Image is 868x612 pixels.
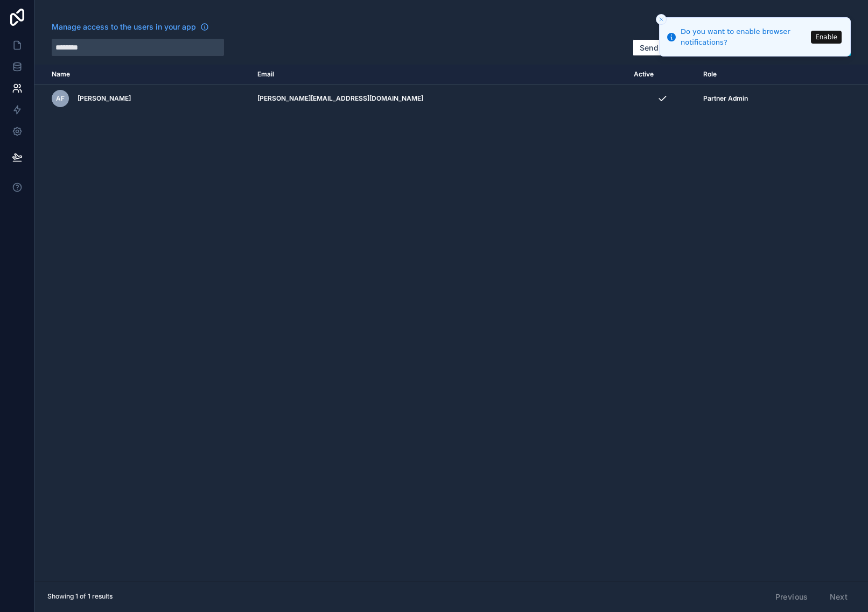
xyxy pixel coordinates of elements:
div: scrollable content [34,65,868,581]
span: Partner Admin [703,94,748,103]
td: [PERSON_NAME][EMAIL_ADDRESS][DOMAIN_NAME] [251,85,627,113]
th: Active [627,65,696,85]
span: Manage access to the users in your app [52,22,196,32]
button: Enable [811,31,842,44]
div: Do you want to enable browser notifications? [681,26,808,47]
th: Email [251,65,627,85]
span: AF [56,94,65,103]
span: Showing 1 of 1 results [47,592,113,601]
th: Role [697,65,818,85]
button: Send invite [PERSON_NAME] [633,39,756,57]
th: Name [34,65,251,85]
button: Close toast [656,14,667,25]
span: [PERSON_NAME] [78,94,131,103]
a: Manage access to the users in your app [52,22,209,32]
